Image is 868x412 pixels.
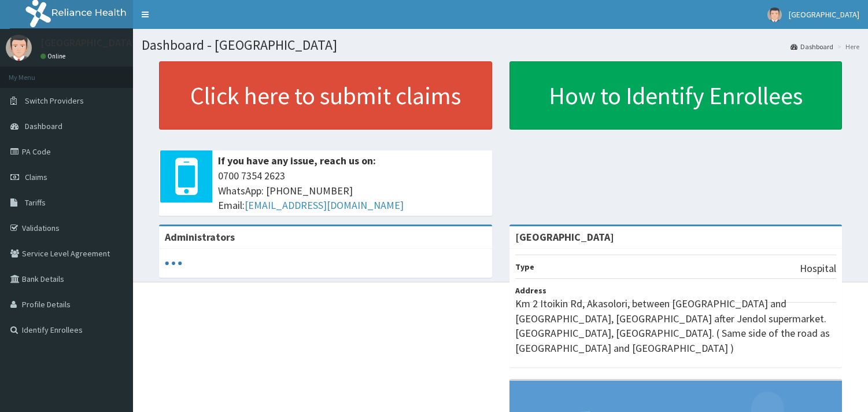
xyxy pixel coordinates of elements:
span: Tariffs [25,197,46,208]
a: How to Identify Enrollees [509,61,843,130]
b: Address [515,285,546,296]
svg: audio-loading [165,255,182,272]
a: [EMAIL_ADDRESS][DOMAIN_NAME] [245,198,404,212]
span: [GEOGRAPHIC_DATA] [789,9,859,20]
span: Switch Providers [25,95,84,106]
img: User Image [767,8,782,22]
p: Hospital [800,261,836,276]
span: 0700 7354 2623 WhatsApp: [PHONE_NUMBER] Email: [218,168,486,213]
img: User Image [6,35,32,61]
b: Type [515,262,534,272]
li: Here [834,42,859,51]
span: Dashboard [25,121,62,131]
span: Claims [25,172,47,182]
a: Dashboard [791,42,833,51]
h1: Dashboard - [GEOGRAPHIC_DATA] [142,38,859,53]
p: [GEOGRAPHIC_DATA] [40,38,136,48]
a: Click here to submit claims [159,61,492,130]
strong: [GEOGRAPHIC_DATA] [515,230,614,244]
b: If you have any issue, reach us on: [218,154,376,167]
p: Km 2 Itoikin Rd, Akasolori, between [GEOGRAPHIC_DATA] and [GEOGRAPHIC_DATA], [GEOGRAPHIC_DATA] af... [515,296,837,356]
a: Online [40,52,68,60]
b: Administrators [165,230,235,244]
